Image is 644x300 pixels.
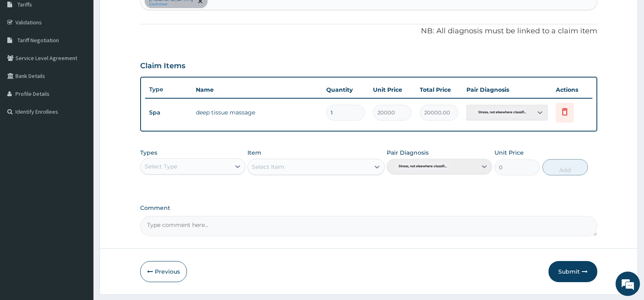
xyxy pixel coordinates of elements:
[4,207,155,236] textarea: Type your message and hit 'Enter'
[462,82,552,98] th: Pair Diagnosis
[387,149,429,157] label: Pair Diagnosis
[17,1,32,8] span: Tariffs
[322,82,369,98] th: Quantity
[15,41,33,61] img: d_794563401_company_1708531726252_794563401
[416,82,462,98] th: Total Price
[140,149,157,156] label: Types
[140,205,597,212] label: Comment
[140,62,185,71] h3: Claim Items
[47,95,112,177] span: We're online!
[17,37,59,44] span: Tariff Negotiation
[145,82,192,97] th: Type
[542,159,588,175] button: Add
[369,82,416,98] th: Unit Price
[494,149,524,157] label: Unit Price
[145,105,192,120] td: Spa
[549,261,597,282] button: Submit
[133,4,153,24] div: Minimize live chat window
[42,45,137,56] div: Chat with us now
[192,104,322,121] td: deep tissue massage
[552,82,592,98] th: Actions
[192,82,322,98] th: Name
[145,162,177,171] div: Select Type
[140,261,187,282] button: Previous
[140,26,597,37] p: NB: All diagnosis must be linked to a claim item
[247,149,261,157] label: Item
